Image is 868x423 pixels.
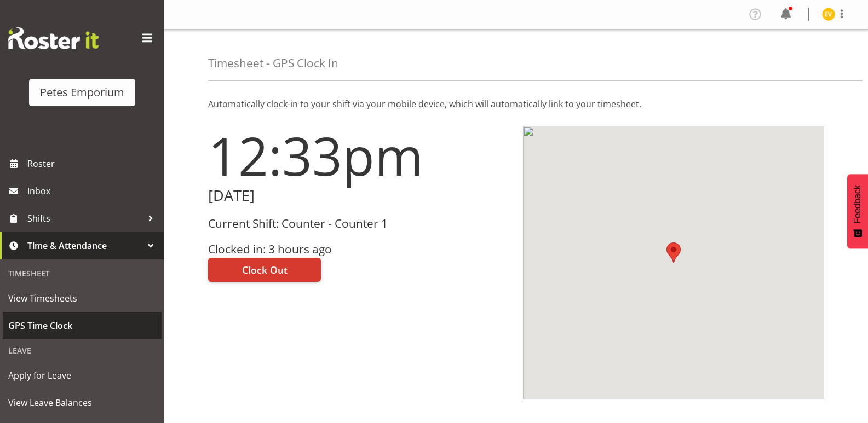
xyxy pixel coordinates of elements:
[208,258,321,282] button: Clock Out
[208,97,824,111] p: Automatically clock-in to your shift via your mobile device, which will automatically link to you...
[40,84,124,101] div: Petes Emporium
[208,217,510,230] h3: Current Shift: Counter - Counter 1
[853,185,863,223] span: Feedback
[3,389,162,416] a: View Leave Balances
[8,367,156,384] span: Apply for Leave
[27,183,159,199] span: Inbox
[208,243,510,256] h3: Clocked in: 3 hours ago
[27,237,142,254] span: Time & Attendance
[847,174,868,248] button: Feedback - Show survey
[208,187,510,204] h2: [DATE]
[3,262,162,285] div: Timesheet
[8,395,156,411] span: View Leave Balances
[3,312,162,339] a: GPS Time Clock
[3,362,162,389] a: Apply for Leave
[822,8,835,21] img: eva-vailini10223.jpg
[8,317,156,334] span: GPS Time Clock
[3,285,162,312] a: View Timesheets
[208,57,338,69] h4: Timesheet - GPS Clock In
[8,290,156,306] span: View Timesheets
[27,155,159,172] span: Roster
[208,126,510,185] h1: 12:33pm
[3,339,162,362] div: Leave
[8,27,99,49] img: Rosterit website logo
[242,263,288,277] span: Clock Out
[27,210,142,227] span: Shifts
